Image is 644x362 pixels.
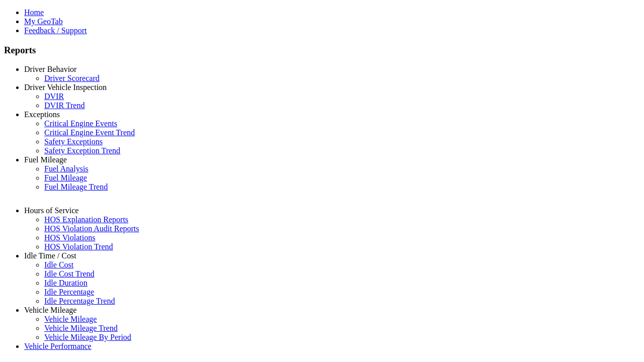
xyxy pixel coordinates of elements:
a: Fuel Mileage [24,155,67,164]
a: Driver Vehicle Inspection [24,83,107,92]
a: Vehicle Performance [24,342,92,350]
a: Safety Exception Trend [44,146,120,155]
a: Fuel Mileage [44,173,87,182]
a: Vehicle Mileage [24,306,76,314]
a: Idle Duration [44,279,88,287]
a: DVIR Trend [44,101,85,110]
a: Exceptions [24,110,60,119]
a: DVIR [44,92,64,101]
a: Idle Cost Trend [44,269,95,278]
a: Feedback / Support [24,26,87,35]
a: Fuel Mileage Trend [44,183,108,191]
a: Idle Percentage Trend [44,297,115,305]
a: Idle Time / Cost [24,251,76,260]
a: HOS Violations [44,233,95,242]
a: Hours of Service [24,206,78,215]
a: HOS Explanation Reports [44,215,128,224]
a: My GeoTab [24,17,63,26]
a: Driver Behavior [24,65,76,73]
a: Idle Cost [44,260,73,269]
a: Critical Engine Event Trend [44,128,135,137]
a: Vehicle Mileage By Period [44,333,131,341]
a: Home [24,8,44,17]
a: Idle Percentage [44,288,94,296]
a: Safety Exceptions [44,137,103,146]
a: Critical Engine Events [44,119,117,128]
a: Vehicle Mileage Trend [44,324,118,332]
a: HOS Violation Audit Reports [44,224,139,233]
a: Driver Scorecard [44,74,100,82]
a: HOS Violation Trend [44,242,113,251]
a: Vehicle Mileage [44,315,97,323]
h3: Reports [4,45,640,56]
a: Fuel Analysis [44,164,89,173]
